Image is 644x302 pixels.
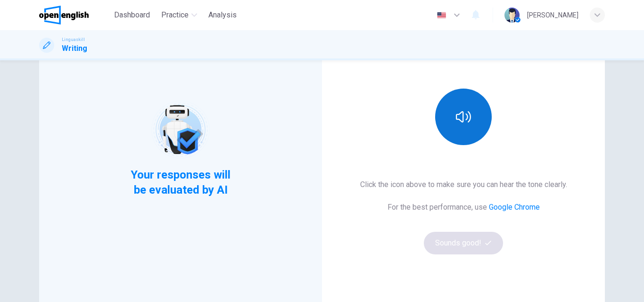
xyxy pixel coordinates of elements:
[504,8,520,23] img: Profile picture
[208,9,237,21] span: Analysis
[489,203,540,212] a: Google Chrome
[110,7,154,24] button: Dashboard
[150,100,210,160] img: robot icon
[388,202,540,213] h6: For the best performance, use
[157,7,201,24] button: Practice
[62,36,85,43] span: Linguaskill
[62,43,87,54] h1: Writing
[360,179,567,190] h6: Click the icon above to make sure you can hear the tone clearly.
[205,7,240,24] button: Analysis
[527,9,578,21] div: [PERSON_NAME]
[124,167,238,197] span: Your responses will be evaluated by AI
[39,6,89,24] img: OpenEnglish logo
[436,12,447,19] img: en
[114,9,150,21] span: Dashboard
[39,6,110,24] a: OpenEnglish logo
[161,9,189,21] span: Practice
